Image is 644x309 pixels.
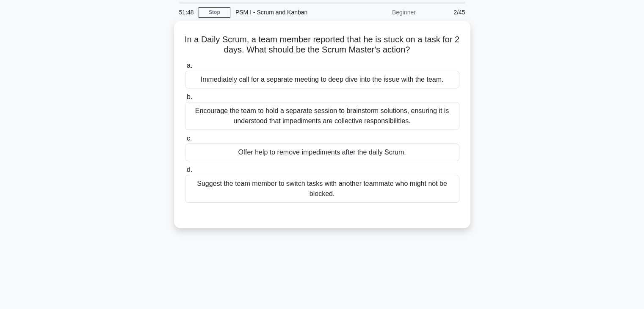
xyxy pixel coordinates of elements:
[199,7,230,18] a: Stop
[185,71,459,88] div: Immediately call for a separate meeting to deep dive into the issue with the team.
[230,4,347,21] div: PSM I - Scrum and Kanban
[187,62,192,69] span: a.
[187,135,192,142] span: c.
[185,175,459,203] div: Suggest the team member to switch tasks with another teammate who might not be blocked.
[185,143,459,161] div: Offer help to remove impediments after the daily Scrum.
[187,93,192,100] span: b.
[184,34,460,55] h5: In a Daily Scrum, a team member reported that he is stuck on a task for 2 days. What should be th...
[174,4,199,21] div: 51:48
[187,166,192,173] span: d.
[185,102,459,130] div: Encourage the team to hold a separate session to brainstorm solutions, ensuring it is understood ...
[421,4,470,21] div: 2/45
[347,4,421,21] div: Beginner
